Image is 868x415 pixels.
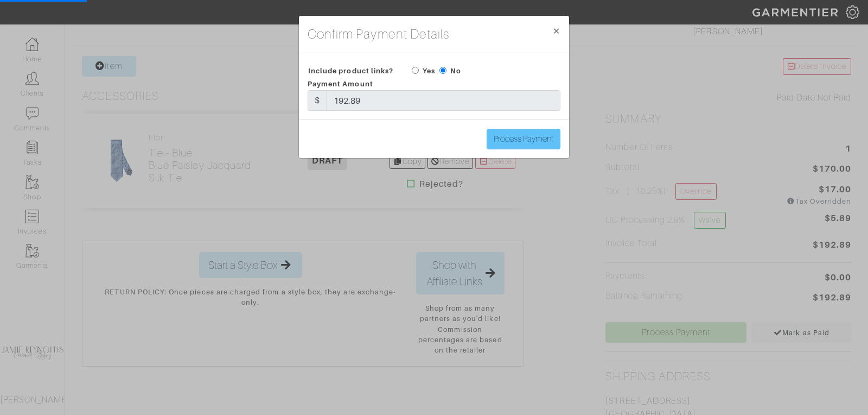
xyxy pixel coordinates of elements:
span: Include product links? [308,63,393,79]
label: Yes [423,66,435,76]
span: × [552,23,560,38]
label: No [450,66,461,76]
div: $ [308,90,327,111]
span: Payment Amount [308,80,373,88]
h4: Confirm Payment Details [308,24,449,44]
input: Process Payment [487,129,560,149]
